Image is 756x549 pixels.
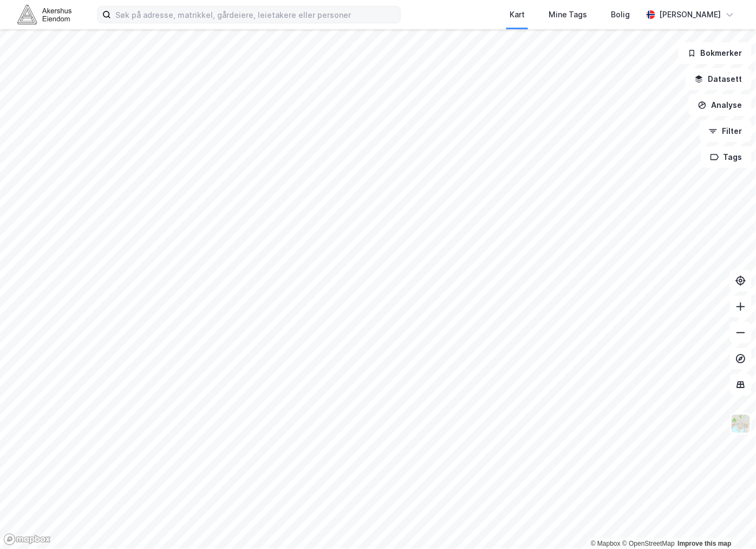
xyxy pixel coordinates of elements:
[702,497,756,549] div: Kontrollprogram for chat
[686,68,752,90] button: Datasett
[17,5,71,24] img: akershus-eiendom-logo.9091f326c980b4bce74ccdd9f866810c.svg
[622,540,675,547] a: OpenStreetMap
[111,7,400,23] input: Søk på adresse, matrikkel, gårdeiere, leietakere eller personer
[591,540,621,547] a: Mapbox
[660,8,721,21] div: [PERSON_NAME]
[549,8,588,21] div: Mine Tags
[678,540,732,547] a: Improve this map
[611,8,630,21] div: Bolig
[701,146,752,168] button: Tags
[700,120,752,142] button: Filter
[3,533,51,546] a: Mapbox homepage
[689,94,752,116] button: Analyse
[510,8,525,21] div: Kart
[731,414,751,434] img: Z
[679,42,752,64] button: Bokmerker
[702,497,756,549] iframe: Chat Widget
